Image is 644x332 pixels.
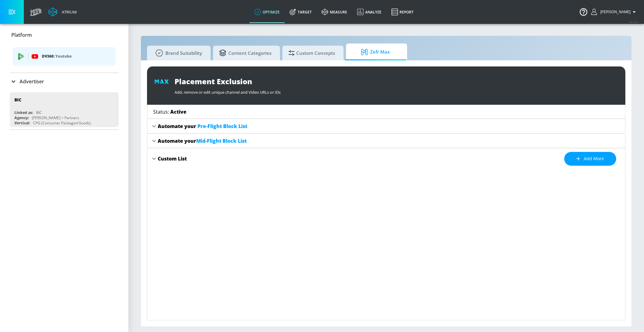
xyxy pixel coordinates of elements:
button: Open Resource Center [575,3,592,20]
span: Brand Suitability [153,46,202,60]
p: Advertiser [20,78,44,85]
button: Add more [564,152,616,166]
p: Youtube [55,53,72,59]
div: Automate yourMid-Flight Block List [147,134,625,148]
div: Platform [10,43,119,73]
div: Platform [10,26,119,43]
button: [PERSON_NAME] [591,8,638,16]
div: Linked as: [14,110,33,115]
div: Automate your Pre-Flight Block List [147,119,625,134]
div: Advertiser [10,73,119,90]
div: Atrium [59,9,77,15]
span: login as: veronica.hernandez@zefr.com [598,10,631,14]
div: Automate your [158,123,247,130]
a: Analyze [352,1,386,23]
div: Agency: [14,115,29,120]
ul: list of platforms [13,45,116,70]
a: Atrium [48,7,77,17]
div: BIC [14,97,21,103]
div: Status: [153,108,186,115]
a: Report [386,1,418,23]
div: CPG (Consumer Packaged Goods) [33,120,91,126]
span: Custom Concepts [289,46,335,60]
a: Target [285,1,317,23]
span: v 4.32.0 [629,20,638,24]
a: measure [317,1,352,23]
div: Placement Exclusion [175,76,618,86]
span: Zefr Max [352,45,399,59]
div: Automate your [158,138,247,144]
div: Custom ListAdd more [147,148,625,169]
span: Active [170,108,186,115]
div: Add, remove or edit unique channel and Video URLs or IDs [175,86,618,95]
div: Vertical: [14,120,30,126]
span: Mid-Flight Block List [196,138,247,144]
div: [PERSON_NAME] + Partners [32,115,79,120]
span: Pre-Flight Block List [197,123,247,130]
div: BICLinked as:BICAgency:[PERSON_NAME] + PartnersVertical:CPG (Consumer Packaged Goods) [10,92,119,127]
span: Add more [576,155,604,163]
span: Content Categories [219,46,271,60]
p: DV360: [42,53,111,60]
div: BIC [36,110,42,115]
a: optimize [249,1,285,23]
div: DV360: Youtube [13,47,116,66]
div: Custom List [158,155,187,162]
p: Platform [11,32,32,38]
